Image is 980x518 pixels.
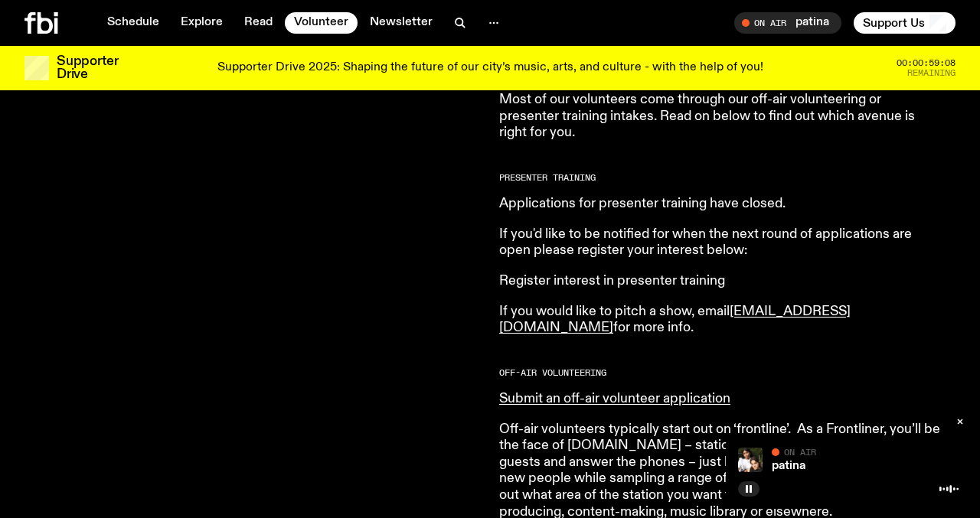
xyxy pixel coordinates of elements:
span: Remaining [907,69,955,77]
h2: Off-Air Volunteering [499,369,940,377]
p: If you would like to pitch a show, email for more info. [499,304,940,337]
span: On Air [784,447,816,457]
p: Applications for presenter training have closed. [499,196,940,213]
a: Newsletter [361,12,442,34]
a: Register interest in presenter training [499,274,725,288]
p: Supporter Drive 2025: Shaping the future of our city’s music, arts, and culture - with the help o... [217,61,763,75]
p: If you'd like to be notified for when the next round of applications are open please register you... [499,226,940,259]
h2: Presenter Training [499,174,940,182]
a: Read [235,12,282,34]
a: Submit an off-air volunteer application [499,392,730,406]
button: On Airpatina [734,12,841,34]
a: patina [772,460,805,472]
p: Most of our volunteers come through our off-air volunteering or presenter training intakes. Read ... [499,92,940,142]
span: 00:00:59:08 [897,59,955,67]
a: Explore [171,12,232,34]
h3: Supporter Drive [57,55,118,81]
span: Support Us [863,16,925,30]
a: Volunteer [285,12,358,34]
button: Support Us [854,12,955,34]
a: Schedule [98,12,168,34]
